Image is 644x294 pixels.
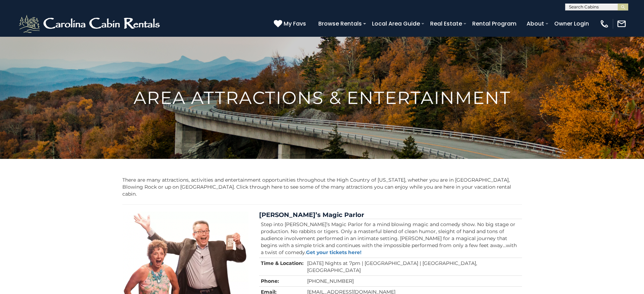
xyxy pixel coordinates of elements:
a: About [523,17,548,30]
strong: Time & Location: [261,260,304,266]
td: [PHONE_NUMBER] [305,275,522,286]
a: Owner Login [551,17,592,30]
p: There are many attractions, activities and entertainment opportunities throughout the High Countr... [122,176,522,197]
span: My Favs [284,19,306,28]
td: Step into [PERSON_NAME]’s Magic Parlor for a mind blowing magic and comedy show. No big stage or ... [259,219,522,258]
a: Local Area Guide [368,17,423,30]
a: Get your tickets here! [306,249,361,255]
img: White-1-2.png [18,13,163,34]
a: Real Estate [427,17,466,30]
strong: Phone: [261,278,279,284]
td: [DATE] Nights at 7pm | [GEOGRAPHIC_DATA] | [GEOGRAPHIC_DATA], [GEOGRAPHIC_DATA] [305,258,522,275]
img: mail-regular-white.png [617,19,626,29]
a: Browse Rentals [315,17,365,30]
a: My Favs [274,19,308,28]
a: Rental Program [469,17,520,30]
a: [PERSON_NAME]’s Magic Parlor [259,211,364,219]
img: phone-regular-white.png [599,19,609,29]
